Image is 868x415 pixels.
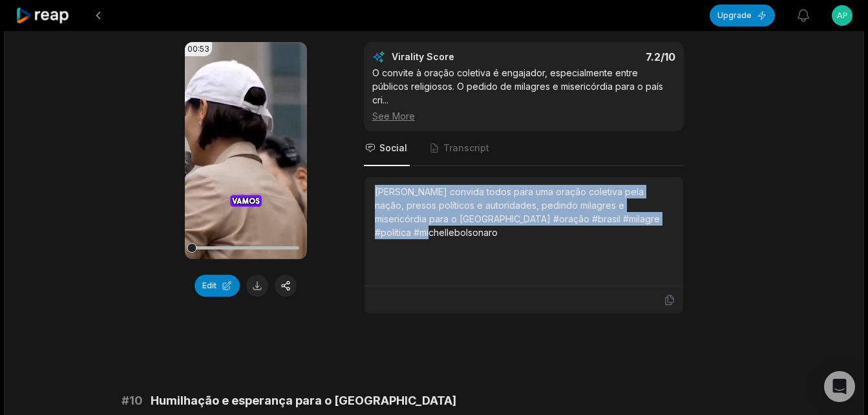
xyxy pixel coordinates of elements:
[824,371,855,402] div: Open Intercom Messenger
[122,392,143,410] span: # 10
[185,42,307,259] video: Your browser does not support mp4 format.
[536,50,675,63] div: 7.2 /10
[379,142,407,154] span: Social
[372,66,675,123] div: O convite à oração coletiva é engajador, especialmente entre públicos religiosos. O pedido de mil...
[392,50,531,63] div: Virality Score
[710,5,775,27] button: Upgrade
[195,275,240,297] button: Edit
[375,185,673,239] div: [PERSON_NAME] convida todos para uma oração coletiva pela nação, presos políticos e autoridades, ...
[151,392,456,410] span: Humilhação e esperança para o [GEOGRAPHIC_DATA]
[364,131,684,166] nav: Tabs
[443,142,489,154] span: Transcript
[372,109,675,123] div: See More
